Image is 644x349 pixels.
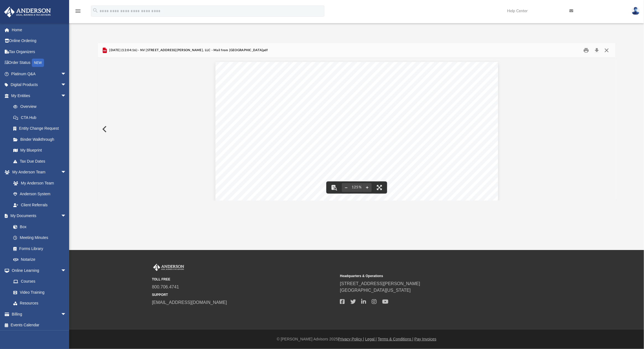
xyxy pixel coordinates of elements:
a: Courses [8,276,72,287]
a: My Blueprint [8,145,72,156]
a: Digital Productsarrow_drop_down [4,79,75,90]
a: Legal | [365,337,377,341]
img: User Pic [632,7,640,15]
a: Tax Due Dates [8,156,75,167]
a: Privacy Policy | [338,337,364,341]
button: Previous File [98,121,110,137]
a: My Anderson Teamarrow_drop_down [4,167,72,178]
a: Entity Change Request [8,123,75,134]
a: Online Ordering [4,35,75,46]
a: 800.706.4741 [152,285,179,289]
span: [DATE] (12:04:16) - NV [STREET_ADDRESS][PERSON_NAME], LLC - Mail from [GEOGRAPHIC_DATA]pdf [108,48,268,53]
div: Current zoom level [351,186,363,189]
span: arrow_drop_down [61,68,72,80]
a: Online Learningarrow_drop_down [4,265,72,276]
div: Document Viewer [98,58,615,200]
a: Forms Library [8,243,69,254]
a: Box [8,221,69,232]
i: menu [75,8,81,14]
a: Pay Invoices [414,337,436,341]
div: Preview [98,43,615,200]
a: Video Training [8,287,69,298]
a: Platinum Q&Aarrow_drop_down [4,68,75,79]
a: Notarize [8,254,72,265]
span: arrow_drop_down [61,90,72,101]
a: Anderson System [8,189,72,200]
span: arrow_drop_down [61,79,72,91]
a: menu [75,11,81,14]
a: My Anderson Team [8,178,69,189]
a: Home [4,24,75,35]
a: My Entitiesarrow_drop_down [4,90,75,101]
small: Headquarters & Operations [340,274,524,278]
img: Anderson Advisors Platinum Portal [2,7,53,17]
small: TOLL FREE [152,277,336,282]
span: arrow_drop_down [61,265,72,276]
span: arrow_drop_down [61,210,72,222]
a: CTA Hub [8,112,75,123]
a: Client Referrals [8,199,72,210]
a: Resources [8,298,72,309]
small: SUPPORT [152,292,336,297]
a: Meeting Minutes [8,232,72,243]
span: arrow_drop_down [61,167,72,178]
a: Billingarrow_drop_down [4,309,75,320]
a: Events Calendar [4,320,75,331]
span: arrow_drop_down [61,309,72,320]
div: NEW [32,59,44,67]
a: [STREET_ADDRESS][PERSON_NAME] [340,281,420,286]
a: Tax Organizers [4,46,75,57]
button: Toggle findbar [328,181,340,194]
a: [EMAIL_ADDRESS][DOMAIN_NAME] [152,300,227,305]
i: search [92,7,98,14]
div: File preview [98,58,615,200]
a: [GEOGRAPHIC_DATA][US_STATE] [340,288,411,293]
a: Binder Walkthrough [8,134,75,145]
img: Anderson Advisors Platinum Portal [152,264,185,271]
button: Download [592,46,602,55]
div: © [PERSON_NAME] Advisors 2025 [69,336,644,342]
button: Close [602,46,612,55]
button: Print [581,46,592,55]
a: My Documentsarrow_drop_down [4,210,72,222]
a: Overview [8,101,75,112]
button: Zoom out [342,181,351,194]
a: Terms & Conditions | [378,337,413,341]
button: Zoom in [363,181,372,194]
a: Order StatusNEW [4,57,75,69]
button: Enter fullscreen [373,181,385,194]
